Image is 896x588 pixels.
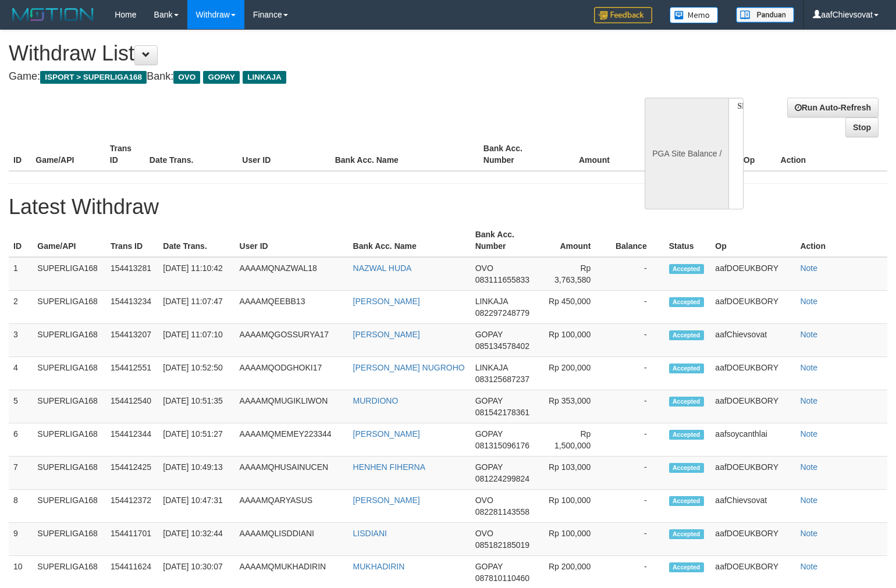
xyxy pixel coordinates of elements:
span: Accepted [669,397,704,407]
td: Rp 100,000 [542,490,609,523]
td: aafDOEUKBORY [710,257,795,291]
a: Note [800,429,817,439]
span: 085182185019 [475,540,529,550]
th: ID [9,138,31,171]
td: Rp 353,000 [542,390,609,423]
td: 154411701 [106,523,158,556]
td: SUPERLIGA168 [33,324,106,357]
img: Button%20Memo.svg [670,7,719,23]
td: AAAAMQLISDDIANI [235,523,349,556]
td: [DATE] 10:47:31 [158,490,234,523]
span: GOPAY [475,396,503,405]
a: [PERSON_NAME] [353,297,420,306]
td: AAAAMQMUGIKLIWON [235,390,349,423]
a: Note [800,263,817,273]
th: Bank Acc. Name [349,224,471,257]
span: 082281143558 [475,507,529,516]
td: - [608,357,664,390]
th: Bank Acc. Number [479,138,553,171]
span: Accepted [669,330,704,340]
th: Game/API [33,224,106,257]
td: SUPERLIGA168 [33,291,106,324]
td: 154413234 [106,291,158,324]
th: Date Trans. [145,138,237,171]
td: [DATE] 10:49:13 [158,457,234,490]
td: AAAAMQODGHOKI17 [235,357,349,390]
td: AAAAMQGOSSURYA17 [235,324,349,357]
th: Game/API [31,138,105,171]
th: Op [739,138,776,171]
td: SUPERLIGA168 [33,490,106,523]
td: Rp 100,000 [542,324,609,357]
span: Accepted [669,496,704,506]
span: GOPAY [475,562,503,571]
img: Feedback.jpg [594,7,652,23]
a: HENHEN FIHERNA [353,462,425,472]
th: Balance [608,224,664,257]
a: MUKHADIRIN [353,562,405,571]
span: 081315096176 [475,441,529,450]
div: PGA Site Balance / [645,98,728,209]
a: Note [800,396,817,405]
td: 4 [9,357,33,390]
span: OVO [475,496,493,505]
td: SUPERLIGA168 [33,523,106,556]
td: [DATE] 10:51:35 [158,390,234,423]
td: Rp 1,500,000 [542,423,609,457]
td: AAAAMQARYASUS [235,490,349,523]
span: 081542178361 [475,408,529,417]
span: GOPAY [475,429,503,439]
a: Run Auto-Refresh [787,98,879,117]
td: 3 [9,324,33,357]
th: User ID [237,138,330,171]
th: User ID [235,224,349,257]
a: Note [800,363,817,372]
a: Note [800,496,817,505]
span: Accepted [669,562,704,572]
td: 154412425 [106,457,158,490]
td: - [608,324,664,357]
th: Action [795,224,887,257]
span: LINKAJA [475,297,508,306]
td: 7 [9,457,33,490]
span: OVO [475,263,493,273]
span: Accepted [669,430,704,440]
td: AAAAMQHUSAINUCEN [235,457,349,490]
td: SUPERLIGA168 [33,390,106,423]
h1: Latest Withdraw [9,195,887,219]
a: NAZWAL HUDA [353,263,412,273]
img: MOTION_logo.png [9,6,97,23]
td: - [608,490,664,523]
th: Status [664,224,711,257]
td: 154412551 [106,357,158,390]
a: [PERSON_NAME] NUGROHO [353,363,465,372]
span: GOPAY [475,462,503,472]
th: Amount [542,224,609,257]
a: LISDIANI [353,529,387,538]
td: 154412372 [106,490,158,523]
td: [DATE] 11:10:42 [158,257,234,291]
th: Op [710,224,795,257]
td: AAAAMQEEBB13 [235,291,349,324]
td: 8 [9,490,33,523]
td: - [608,523,664,556]
a: Note [800,330,817,339]
span: 085134578402 [475,341,529,351]
a: Note [800,462,817,472]
td: aafDOEUKBORY [710,390,795,423]
td: aafChievsovat [710,324,795,357]
span: 081224299824 [475,474,529,483]
td: SUPERLIGA168 [33,423,106,457]
a: [PERSON_NAME] [353,429,420,439]
td: Rp 200,000 [542,357,609,390]
td: 5 [9,390,33,423]
td: aafDOEUKBORY [710,457,795,490]
span: Accepted [669,463,704,473]
td: [DATE] 10:51:27 [158,423,234,457]
h4: Game: Bank: [9,71,586,83]
span: Accepted [669,297,704,307]
td: [DATE] 11:07:10 [158,324,234,357]
span: Accepted [669,529,704,539]
td: [DATE] 11:07:47 [158,291,234,324]
span: LINKAJA [475,363,508,372]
